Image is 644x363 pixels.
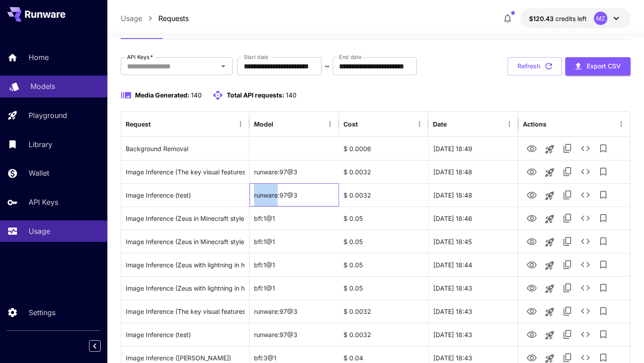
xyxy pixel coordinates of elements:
div: 22 Sep, 2025 18:46 [428,207,518,230]
button: See details [576,139,594,157]
div: 22 Sep, 2025 18:43 [428,300,518,323]
button: Menu [234,118,247,130]
button: View [523,186,541,204]
div: runware:97@3 [250,160,339,183]
div: 22 Sep, 2025 18:49 [428,137,518,160]
span: 140 [191,91,202,99]
button: View [523,302,541,320]
p: Usage [29,226,50,236]
a: Usage [121,13,142,24]
button: Menu [615,118,627,130]
button: View [523,162,541,181]
div: Click to copy prompt [126,277,245,300]
div: Click to copy prompt [126,323,245,346]
div: $ 0.05 [339,207,428,230]
button: View [523,209,541,227]
p: Wallet [29,168,49,178]
button: Launch in playground [541,303,559,321]
button: Menu [324,118,336,130]
div: Date [433,120,447,128]
div: runware:97@3 [250,300,339,323]
div: bfl:1@1 [250,253,339,276]
p: Home [29,52,49,63]
button: Sort [359,118,371,130]
div: $120.43262 [529,14,587,23]
button: Copy TaskUUID [559,186,576,204]
button: Sort [274,118,287,130]
button: Copy TaskUUID [559,279,576,297]
button: Collapse sidebar [89,340,101,352]
button: See details [576,302,594,320]
button: Copy TaskUUID [559,302,576,320]
button: Launch in playground [541,187,559,205]
span: 140 [286,91,297,99]
p: Settings [29,307,55,318]
button: Copy TaskUUID [559,139,576,157]
span: credits left [555,15,587,22]
button: Menu [503,118,516,130]
div: $ 0.0032 [339,183,428,207]
button: Add to library [594,186,612,204]
button: Copy TaskUUID [559,232,576,250]
div: $ 0.0006 [339,137,428,160]
button: Menu [413,118,426,130]
span: Media Generated: [135,91,190,99]
button: Launch in playground [541,257,559,274]
div: Collapse sidebar [96,338,107,354]
button: Add to library [594,163,612,181]
button: See details [576,325,594,343]
button: See details [576,209,594,227]
div: bfl:1@1 [250,276,339,300]
div: $ 0.0032 [339,300,428,323]
div: Click to copy prompt [126,207,245,230]
button: View [523,325,541,343]
p: Models [30,81,55,92]
div: 22 Sep, 2025 18:48 [428,183,518,207]
div: Click to copy prompt [126,230,245,253]
button: See details [576,232,594,250]
div: Click to copy prompt [126,184,245,207]
div: MZ [594,12,607,25]
button: Add to library [594,279,612,297]
button: See details [576,163,594,181]
div: Actions [523,120,547,128]
button: Copy TaskUUID [559,256,576,274]
button: Export CSV [565,57,631,76]
button: View [523,139,541,157]
button: Copy TaskUUID [559,163,576,181]
button: Sort [448,118,460,130]
div: $ 0.0032 [339,323,428,346]
label: Start date [244,53,268,61]
div: $ 0.05 [339,253,428,276]
div: $ 0.05 [339,230,428,253]
button: Launch in playground [541,233,559,251]
button: Add to library [594,302,612,320]
span: Total API requests: [227,91,284,99]
div: Model [254,120,273,128]
button: See details [576,279,594,297]
div: $ 0.0032 [339,160,428,183]
p: Playground [29,110,67,121]
div: Click to copy prompt [126,160,245,183]
p: API Keys [29,197,58,207]
p: Library [29,139,52,150]
button: View [523,255,541,274]
div: runware:97@3 [250,323,339,346]
button: Launch in playground [541,280,559,298]
button: Open [217,60,229,72]
div: bfl:1@1 [250,207,339,230]
div: Click to copy prompt [126,253,245,276]
a: Requests [158,13,189,24]
p: ~ [325,61,330,72]
div: 22 Sep, 2025 18:45 [428,230,518,253]
button: Add to library [594,325,612,343]
div: 22 Sep, 2025 18:43 [428,276,518,300]
button: Copy TaskUUID [559,209,576,227]
div: Cost [343,120,358,128]
button: $120.43262MZ [520,8,631,29]
div: Click to copy prompt [126,137,245,160]
div: bfl:1@1 [250,230,339,253]
button: Sort [152,118,164,130]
